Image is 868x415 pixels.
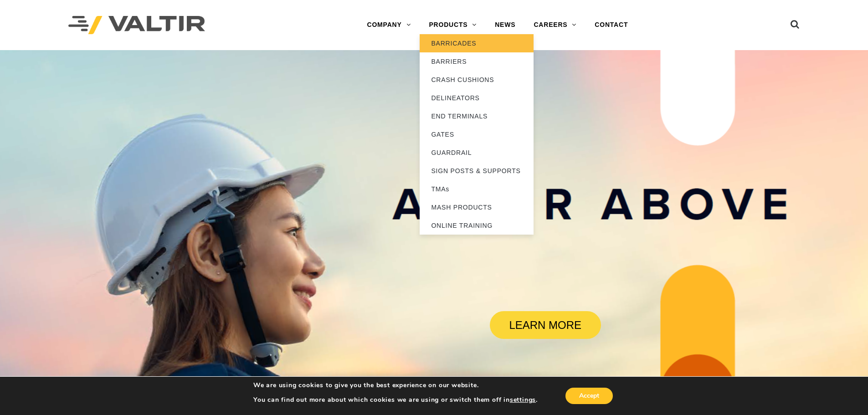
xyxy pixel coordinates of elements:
a: CRASH CUSHIONS [420,71,534,89]
a: END TERMINALS [420,107,534,125]
a: GUARDRAIL [420,143,534,162]
a: NEWS [486,16,524,34]
button: settings [510,396,536,404]
p: You can find out more about which cookies we are using or switch them off in . [253,396,538,404]
a: BARRIERS [420,52,534,71]
a: DELINEATORS [420,89,534,107]
button: Accept [565,388,613,404]
a: SIGN POSTS & SUPPORTS [420,162,534,180]
a: CONTACT [586,16,637,34]
a: TMAs [420,180,534,198]
a: LEARN MORE [490,311,601,339]
a: COMPANY [358,16,420,34]
a: CAREERS [524,16,586,34]
a: MASH PRODUCTS [420,198,534,216]
a: BARRICADES [420,34,534,52]
a: GATES [420,125,534,143]
p: We are using cookies to give you the best experience on our website. [253,381,538,389]
img: Valtir [68,16,205,35]
a: PRODUCTS [420,16,486,34]
a: ONLINE TRAINING [420,216,534,235]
